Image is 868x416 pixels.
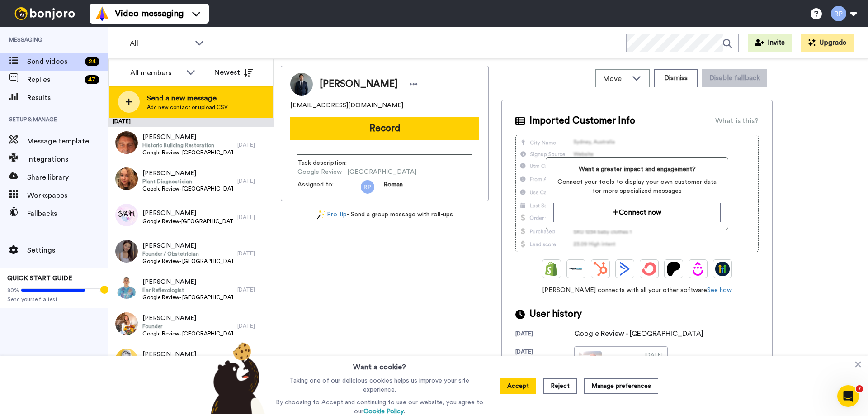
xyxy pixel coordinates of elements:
[142,323,233,330] span: Founder
[142,258,233,265] span: Google Review- [GEOGRAPHIC_DATA]
[115,131,138,154] img: a73b50f1-b6e9-42b3-8273-a46eedd23c56.jpg
[142,133,233,142] span: [PERSON_NAME]
[290,101,403,110] span: [EMAIL_ADDRESS][DOMAIN_NAME]
[115,7,184,20] span: Video messaging
[130,67,182,78] div: All members
[529,114,635,128] span: Imported Customer Info
[142,350,233,359] span: [PERSON_NAME]
[27,74,81,85] span: Replies
[27,208,108,219] span: Fallbacks
[544,262,559,276] img: Shopify
[7,275,72,282] span: QUICK START GUIDE
[383,180,403,194] span: Roman
[142,330,233,337] span: Google Review- [GEOGRAPHIC_DATA]
[543,378,577,394] button: Reject
[274,398,486,416] p: By choosing to Accept and continuing to use our website, you agree to our .
[569,262,583,276] img: Ontraport
[27,154,108,165] span: Integrations
[574,346,668,379] a: ByRoman[DATE]
[237,141,269,148] div: [DATE]
[115,167,138,190] img: 95656024-d121-496f-9416-dc5ed64c7ee3.jpg
[574,328,703,339] div: Google Review - [GEOGRAPHIC_DATA]
[147,104,228,111] span: Add new contact or upload CSV
[856,385,863,392] span: 7
[142,277,233,287] span: [PERSON_NAME]
[748,34,792,52] button: Invite
[297,167,416,177] span: Google Review - [GEOGRAPHIC_DATA]
[317,210,325,220] img: magic-wand.svg
[320,77,398,91] span: [PERSON_NAME]
[645,351,663,374] div: [DATE]
[27,190,108,201] span: Workspaces
[666,262,681,276] img: Patreon
[361,180,374,194] img: rp.png
[115,312,138,335] img: 6bc8d873-2c76-4463-a46b-88dcda55052f.jpg
[142,287,233,294] span: Ear Reflexologist
[702,69,767,87] button: Disable fallback
[290,73,313,96] img: Image of Jeremias Pizarro
[584,378,658,394] button: Manage preferences
[237,322,269,330] div: [DATE]
[142,250,233,258] span: Founder / Obstetrician
[707,287,732,293] a: See how
[147,93,228,104] span: Send a new message
[603,73,627,84] span: Move
[290,117,479,140] button: Record
[500,378,536,394] button: Accept
[142,209,233,218] span: [PERSON_NAME]
[691,262,705,276] img: Drip
[317,210,347,220] a: Pro tip
[27,136,108,147] span: Message template
[297,180,361,194] span: Assigned to:
[801,34,854,52] button: Upgrade
[142,178,233,185] span: Plant Diagnostician
[237,214,269,221] div: [DATE]
[142,314,233,323] span: [PERSON_NAME]
[553,165,720,174] span: Want a greater impact and engagement?
[85,75,99,84] div: 47
[237,250,269,257] div: [DATE]
[142,185,233,192] span: Google Review- [GEOGRAPHIC_DATA]
[654,69,698,87] button: Dismiss
[142,218,233,225] span: Google Review-[GEOGRAPHIC_DATA]
[142,149,233,156] span: Google Review- [GEOGRAPHIC_DATA]
[7,287,19,294] span: 80%
[115,204,138,226] img: 00a3fda3-07d7-4182-bd8e-c48d54a8869f.jpg
[515,286,759,295] span: [PERSON_NAME] connects with all your other software
[108,118,274,127] div: [DATE]
[203,342,269,414] img: bear-with-cookie.png
[7,296,101,303] span: Send yourself a test
[715,262,730,276] img: GoHighLevel
[515,348,574,379] div: [DATE]
[593,262,608,276] img: Hubspot
[837,385,859,407] iframe: Intercom live chat
[142,294,233,301] span: Google Review- [GEOGRAPHIC_DATA]
[95,6,109,21] img: vm-color.svg
[142,142,233,149] span: Historic Building Restoration
[715,115,759,126] div: What is this?
[27,56,81,67] span: Send videos
[100,286,108,294] div: Tooltip anchor
[553,203,720,222] button: Connect now
[618,262,632,276] img: ActiveCampaign
[115,349,138,371] img: c7f48c60-4f35-42b0-bbdd-8dde084b0c8d.jpg
[142,169,233,178] span: [PERSON_NAME]
[642,262,656,276] img: ConvertKit
[237,286,269,293] div: [DATE]
[529,307,582,321] span: User history
[115,276,138,299] img: 9038ba51-e18c-429d-9c8a-36b1e209b483.jpg
[115,240,138,263] img: f2317f6a-08e7-4509-97bf-67549251c299.jpg
[11,7,79,20] img: bj-logo-header-white.svg
[281,210,489,220] div: - Send a group message with roll-ups
[353,356,406,373] h3: Want a cookie?
[274,376,486,394] p: Taking one of our delicious cookies helps us improve your site experience.
[237,177,269,185] div: [DATE]
[142,241,233,250] span: [PERSON_NAME]
[515,330,574,339] div: [DATE]
[130,38,190,49] span: All
[553,177,720,196] span: Connect your tools to display your own customer data for more specialized messages
[363,408,404,415] a: Cookie Policy
[27,92,108,103] span: Results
